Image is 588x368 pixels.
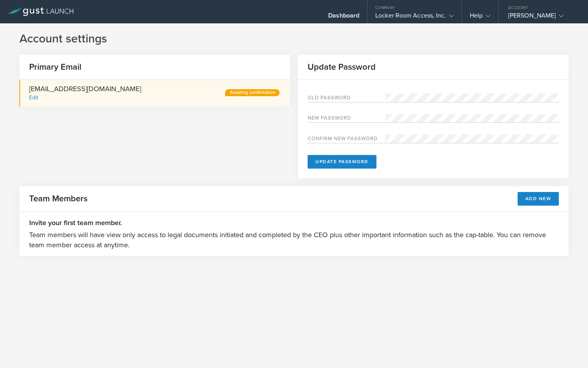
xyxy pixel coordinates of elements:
div: Awaiting confirmation [225,89,280,96]
div: Help [470,12,490,23]
label: Confirm new password [308,136,385,143]
div: [EMAIL_ADDRESS][DOMAIN_NAME] [29,84,141,103]
button: Add New [518,192,559,206]
label: New password [308,116,385,122]
h2: Primary Email [19,62,81,73]
iframe: Chat Widget [549,331,588,368]
h1: Account settings [19,31,569,47]
div: Dashboard [328,12,359,23]
h3: Invite your first team member. [29,218,559,228]
label: Old Password [308,95,385,102]
div: [PERSON_NAME] [508,12,574,23]
h2: Update Password [298,62,376,73]
p: Team members will have view only access to legal documents initiated and completed by the CEO plu... [29,230,559,250]
button: Update Password [308,155,376,169]
h2: Team Members [29,193,87,204]
div: Locker Room Access, Inc. [375,12,453,23]
div: Edit [29,94,38,101]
